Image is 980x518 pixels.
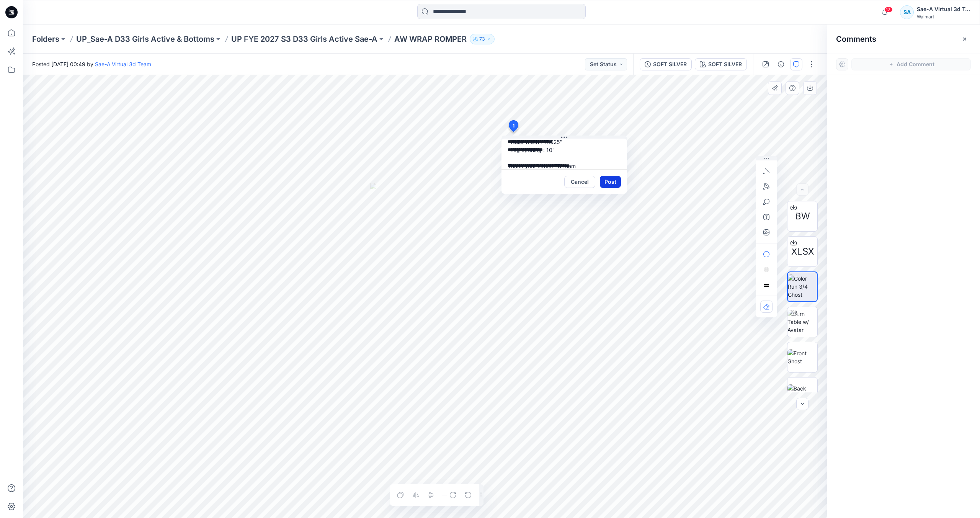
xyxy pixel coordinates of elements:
[231,34,377,44] a: UP FYE 2027 S3 D33 Girls Active Sae-A
[795,209,810,223] span: BW
[470,34,495,44] button: 73
[32,34,59,44] a: Folders
[884,7,893,13] span: 17
[640,58,692,70] button: SOFT SILVER
[32,60,151,68] span: Posted [DATE] 00:49 by
[917,5,970,14] div: Sae-A Virtual 3d Team
[76,34,214,44] a: UP_Sae-A D33 Girls Active & Bottoms
[479,35,485,43] p: 73
[900,5,914,19] div: SA
[917,14,970,20] div: Walmart
[653,60,687,69] div: SOFT SILVER
[95,61,151,67] a: Sae-A Virtual 3d Team
[787,349,817,365] img: Front Ghost
[851,58,971,70] button: Add Comment
[836,34,876,44] h2: Comments
[513,123,514,129] span: 1
[695,58,747,70] button: SOFT SILVER
[775,58,787,70] button: Details
[787,384,817,400] img: Back Ghost
[394,34,467,44] p: AW WRAP ROMPER
[708,60,742,69] div: SOFT SILVER
[564,176,595,188] button: Cancel
[791,245,814,258] span: XLSX
[787,310,817,334] img: Turn Table w/ Avatar
[788,275,817,299] img: Color Run 3/4 Ghost
[600,176,621,188] button: Post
